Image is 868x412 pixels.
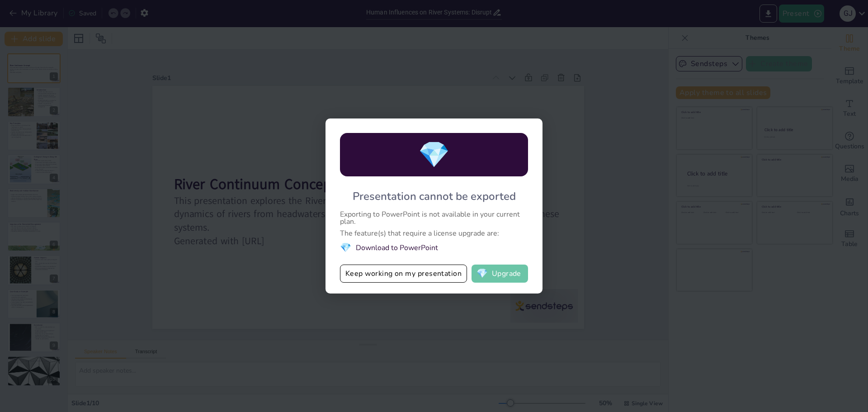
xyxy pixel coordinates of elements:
div: Exporting to PowerPoint is not available in your current plan. [340,211,528,225]
button: Keep working on my presentation [340,265,467,283]
li: Download to PowerPoint [340,242,528,254]
span: diamond [418,137,450,172]
div: Presentation cannot be exported [353,189,516,204]
button: diamondUpgrade [472,265,528,283]
span: diamond [340,242,351,254]
div: The feature(s) that require a license upgrade are: [340,230,528,237]
span: diamond [476,269,488,278]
